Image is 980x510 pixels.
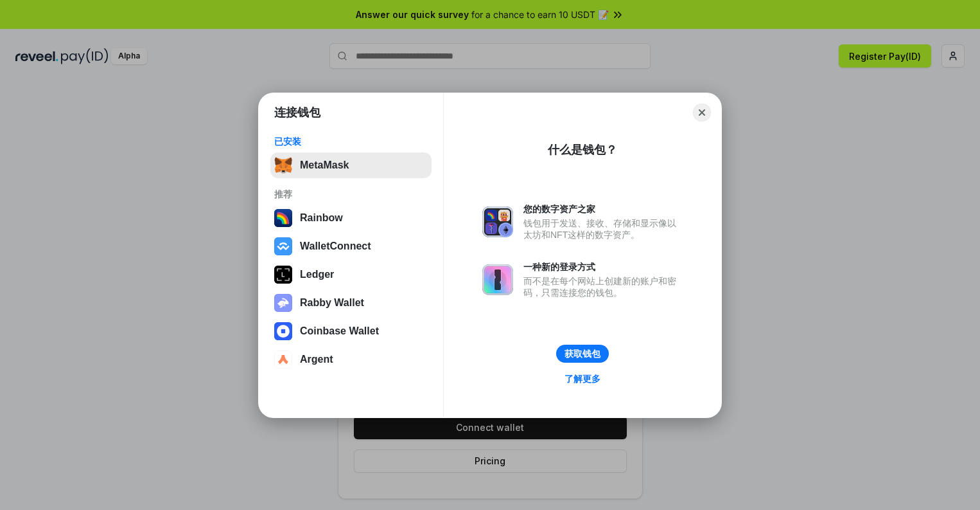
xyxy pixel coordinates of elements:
div: 了解更多 [564,373,600,385]
div: WalletConnect [300,241,371,252]
button: Rabby Wallet [270,290,432,316]
div: 已安装 [274,136,428,147]
button: Rainbow [270,205,432,231]
img: svg+xml,%3Csvg%20width%3D%22120%22%20height%3D%22120%22%20viewBox%3D%220%200%20120%20120%22%20fil... [274,209,292,227]
div: 您的数字资产之家 [523,203,683,215]
button: 获取钱包 [556,345,609,363]
button: Ledger [270,262,432,287]
div: 一种新的登录方式 [523,261,683,273]
div: Rabby Wallet [300,297,364,309]
div: Ledger [300,269,334,280]
button: Close [693,104,711,122]
img: svg+xml,%3Csvg%20xmlns%3D%22http%3A%2F%2Fwww.w3.org%2F2000%2Fsvg%22%20width%3D%2228%22%20height%3... [274,266,292,284]
img: svg+xml,%3Csvg%20width%3D%2228%22%20height%3D%2228%22%20viewBox%3D%220%200%2028%2028%22%20fill%3D... [274,237,292,255]
button: Argent [270,347,432,372]
div: MetaMask [300,159,349,171]
button: MetaMask [270,152,432,178]
button: WalletConnect [270,233,432,259]
div: Rainbow [300,212,343,224]
img: svg+xml,%3Csvg%20width%3D%2228%22%20height%3D%2228%22%20viewBox%3D%220%200%2028%2028%22%20fill%3D... [274,351,292,369]
a: 了解更多 [557,370,608,387]
h1: 连接钱包 [274,105,320,120]
div: Coinbase Wallet [300,325,379,337]
img: svg+xml,%3Csvg%20fill%3D%22none%22%20height%3D%2233%22%20viewBox%3D%220%200%2035%2033%22%20width%... [274,156,292,174]
img: svg+xml,%3Csvg%20width%3D%2228%22%20height%3D%2228%22%20viewBox%3D%220%200%2028%2028%22%20fill%3D... [274,322,292,340]
div: Argent [300,354,333,365]
div: 而不是在每个网站上创建新的账户和密码，只需连接您的钱包。 [523,275,683,298]
div: 钱包用于发送、接收、存储和显示像以太坊和NFT这样的数字资产。 [523,217,683,241]
img: svg+xml,%3Csvg%20xmlns%3D%22http%3A%2F%2Fwww.w3.org%2F2000%2Fsvg%22%20fill%3D%22none%22%20viewBox... [482,264,513,295]
button: Coinbase Wallet [270,318,432,344]
img: svg+xml,%3Csvg%20xmlns%3D%22http%3A%2F%2Fwww.w3.org%2F2000%2Fsvg%22%20fill%3D%22none%22%20viewBox... [482,206,513,237]
div: 获取钱包 [564,348,600,360]
img: svg+xml,%3Csvg%20xmlns%3D%22http%3A%2F%2Fwww.w3.org%2F2000%2Fsvg%22%20fill%3D%22none%22%20viewBox... [274,294,292,312]
div: 推荐 [274,188,428,200]
div: 什么是钱包？ [548,142,617,158]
